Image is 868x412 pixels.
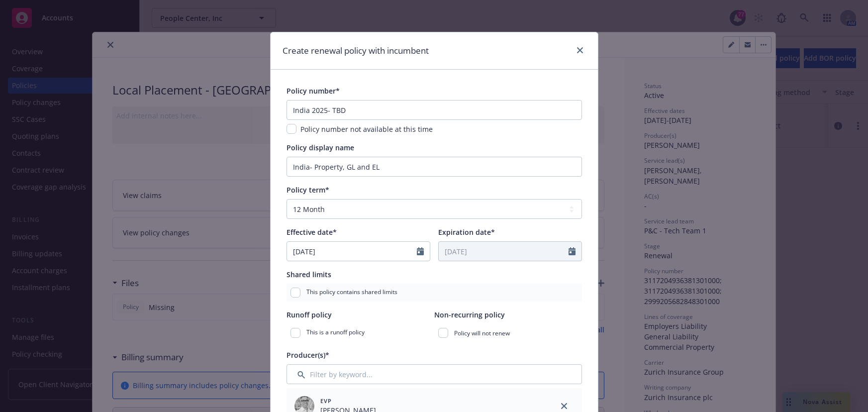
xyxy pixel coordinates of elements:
[574,44,586,56] a: close
[287,364,582,384] input: Filter by keyword...
[283,44,429,57] h1: Create renewal policy with incumbent
[287,270,331,279] span: Shared limits
[287,227,337,237] span: Effective date*
[300,124,433,134] span: Policy number not available at this time
[439,242,569,261] input: MM/DD/YYYY
[287,86,340,96] span: Policy number*
[287,350,329,360] span: Producer(s)*
[287,284,582,302] div: This policy contains shared limits
[287,324,434,342] div: This is a runoff policy
[434,310,505,319] span: Non-recurring policy
[287,185,329,195] span: Policy term*
[434,324,582,342] div: Policy will not renew
[569,247,576,255] svg: Calendar
[558,400,570,412] a: close
[438,227,495,237] span: Expiration date*
[287,310,332,319] span: Runoff policy
[417,247,424,255] svg: Calendar
[287,143,354,152] span: Policy display name
[320,397,376,405] span: EVP
[287,242,417,261] input: MM/DD/YYYY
